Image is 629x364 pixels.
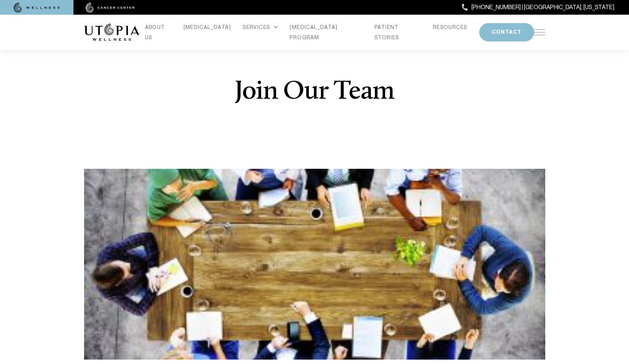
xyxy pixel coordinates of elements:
img: icon-hamburger [534,29,545,35]
button: CONTACT [479,23,534,41]
div: SERVICES [243,22,278,32]
a: [MEDICAL_DATA] [184,22,231,32]
img: Join Our Team [84,169,545,360]
img: logo [84,23,139,41]
h1: Join Our Team [235,79,394,105]
a: RESOURCES [433,22,467,32]
a: [PHONE_NUMBER] | [GEOGRAPHIC_DATA], [US_STATE] [462,3,614,12]
img: cancer center [86,3,135,13]
a: [MEDICAL_DATA] PROGRAM [290,22,363,43]
img: wellness [14,3,60,13]
a: PATIENT STORIES [375,22,421,43]
a: ABOUT US [145,22,172,43]
span: [PHONE_NUMBER] | [GEOGRAPHIC_DATA], [US_STATE] [471,3,614,12]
